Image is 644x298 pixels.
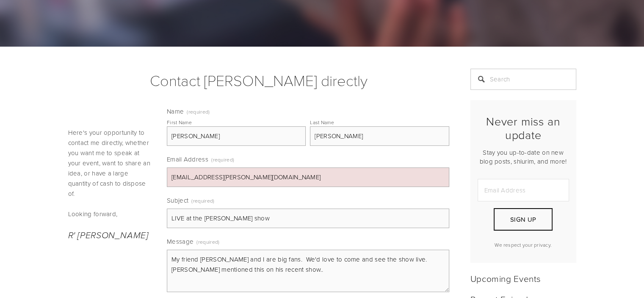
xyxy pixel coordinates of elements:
[167,250,449,292] textarea: My friend [PERSON_NAME] and I are big fans. We'd love to come and see the show live. [PERSON_NAME...
[68,128,153,199] p: Here's your opportunity to contact me directly, whether you want me to speak at your event, want ...
[68,230,149,241] em: R' [PERSON_NAME]
[191,195,214,207] span: (required)
[167,119,192,126] div: First Name
[478,179,569,201] input: Email Address
[167,237,193,246] span: Message
[167,155,208,164] span: Email Address
[211,153,234,166] span: (required)
[510,215,536,224] span: Sign Up
[68,209,153,219] p: Looking forward,
[196,236,219,248] span: (required)
[478,114,569,142] h2: Never miss an update
[478,241,569,248] p: We respect your privacy.
[187,109,210,114] span: (required)
[167,107,184,116] span: Name
[470,273,576,284] h2: Upcoming Events
[494,208,552,231] button: Sign Up
[478,148,569,166] p: Stay you up-to-date on new blog posts, shiurim, and more!
[470,69,576,90] input: Search
[167,196,188,205] span: Subject
[310,119,334,126] div: Last Name
[68,69,449,92] h1: Contact [PERSON_NAME] directly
